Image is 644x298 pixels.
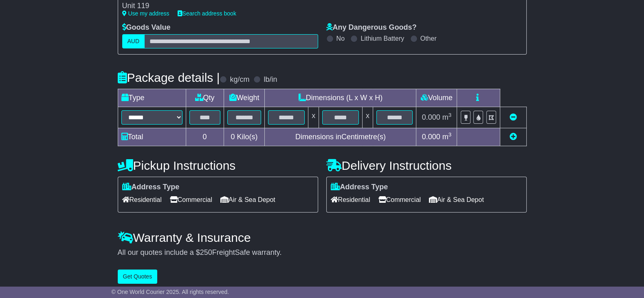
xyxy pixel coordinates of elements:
[122,10,169,17] a: Use my address
[118,231,527,244] h4: Warranty & Insurance
[331,193,370,206] span: Residential
[448,112,452,118] sup: 3
[360,35,404,42] label: Lithium Battery
[224,128,265,146] td: Kilo(s)
[200,248,212,256] span: 250
[230,75,249,84] label: kg/cm
[118,71,220,84] h4: Package details |
[265,128,416,146] td: Dimensions in Centimetre(s)
[416,89,457,107] td: Volume
[420,35,437,42] label: Other
[122,23,171,32] label: Goods Value
[220,193,275,206] span: Air & Sea Depot
[118,159,318,172] h4: Pickup Instructions
[186,89,224,107] td: Qty
[118,89,186,107] td: Type
[264,75,277,84] label: lb/in
[362,107,373,128] td: x
[265,89,416,107] td: Dimensions (L x W x H)
[378,193,421,206] span: Commercial
[118,128,186,146] td: Total
[510,113,517,121] a: Remove this item
[422,113,440,121] span: 0.000
[112,289,229,295] span: © One World Courier 2025. All rights reserved.
[326,23,417,32] label: Any Dangerous Goods?
[448,131,452,138] sup: 3
[122,183,180,192] label: Address Type
[122,193,162,206] span: Residential
[442,113,452,121] span: m
[231,133,235,141] span: 0
[122,34,145,48] label: AUD
[118,270,158,284] button: Get Quotes
[308,107,319,128] td: x
[122,2,303,11] div: Unit 119
[224,89,265,107] td: Weight
[326,159,527,172] h4: Delivery Instructions
[331,183,388,192] label: Address Type
[118,248,527,257] div: All our quotes include a $ FreightSafe warranty.
[178,10,236,17] a: Search address book
[510,133,517,141] a: Add new item
[422,133,440,141] span: 0.000
[336,35,345,42] label: No
[429,193,484,206] span: Air & Sea Depot
[442,133,452,141] span: m
[186,128,224,146] td: 0
[170,193,212,206] span: Commercial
